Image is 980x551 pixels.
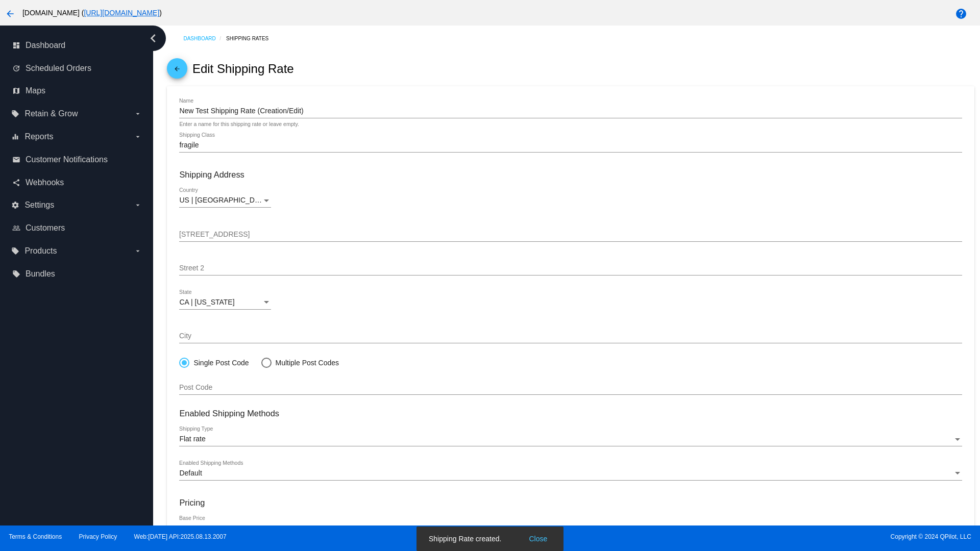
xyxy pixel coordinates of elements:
[26,178,64,187] span: Webhooks
[11,201,19,209] i: settings
[272,359,339,367] div: Multiple Post Codes
[179,170,962,180] h3: Shipping Address
[499,533,971,540] span: Copyright © 2024 QPilot, LLC
[12,179,20,187] i: share
[179,121,299,128] div: Enter a name for this shipping rate or leave empty.
[134,247,142,255] i: arrow_drop_down
[179,435,962,443] mat-select: Shipping Type
[12,174,142,191] a: share Webhooks
[26,155,108,164] span: Customer Notifications
[24,201,54,210] span: Settings
[26,86,45,95] span: Maps
[11,110,19,118] i: local_offer
[9,533,62,540] a: Terms & Conditions
[134,201,142,209] i: arrow_drop_down
[189,359,249,367] div: Single Post Code
[134,110,142,118] i: arrow_drop_down
[12,224,20,232] i: people_outline
[26,64,91,73] span: Scheduled Orders
[79,533,117,540] a: Privacy Policy
[179,524,962,533] input: Base Price
[179,196,271,205] mat-select: Country
[12,87,20,95] i: map
[12,41,20,49] i: dashboard
[26,41,65,50] span: Dashboard
[526,534,550,544] button: Close
[24,132,53,141] span: Reports
[429,534,550,544] simple-snack-bar: Shipping Rate created.
[12,270,20,278] i: local_offer
[179,469,962,478] mat-select: Enabled Shipping Methods
[179,107,962,115] input: Name
[24,246,57,256] span: Products
[22,9,162,17] span: [DOMAIN_NAME] ( )
[12,156,20,164] i: email
[226,31,278,46] a: Shipping Rates
[84,9,159,17] a: [URL][DOMAIN_NAME]
[12,37,142,54] a: dashboard Dashboard
[179,141,962,149] input: Shipping Class
[11,247,19,255] i: local_offer
[12,266,142,282] a: local_offer Bundles
[179,435,205,443] span: Flat rate
[11,133,19,141] i: equalizer
[179,298,271,307] mat-select: State
[179,469,202,477] span: Default
[134,133,142,141] i: arrow_drop_down
[179,231,962,239] input: Street 1
[145,30,161,46] i: chevron_left
[179,264,962,272] input: Street 2
[179,384,962,392] input: Post Code
[12,220,142,236] a: people_outline Customers
[179,298,234,306] span: CA | [US_STATE]
[12,152,142,168] a: email Customer Notifications
[955,8,967,20] mat-icon: help
[179,196,269,204] span: US | [GEOGRAPHIC_DATA]
[171,65,183,78] mat-icon: arrow_back
[26,223,65,233] span: Customers
[4,8,16,20] mat-icon: arrow_back
[134,533,227,540] a: Web:[DATE] API:2025.08.13.2007
[192,62,294,76] h2: Edit Shipping Rate
[12,60,142,77] a: update Scheduled Orders
[179,498,962,508] h3: Pricing
[26,269,55,279] span: Bundles
[12,64,20,72] i: update
[24,109,78,118] span: Retain & Grow
[183,31,226,46] a: Dashboard
[179,409,962,418] h3: Enabled Shipping Methods
[12,83,142,99] a: map Maps
[179,332,962,340] input: City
